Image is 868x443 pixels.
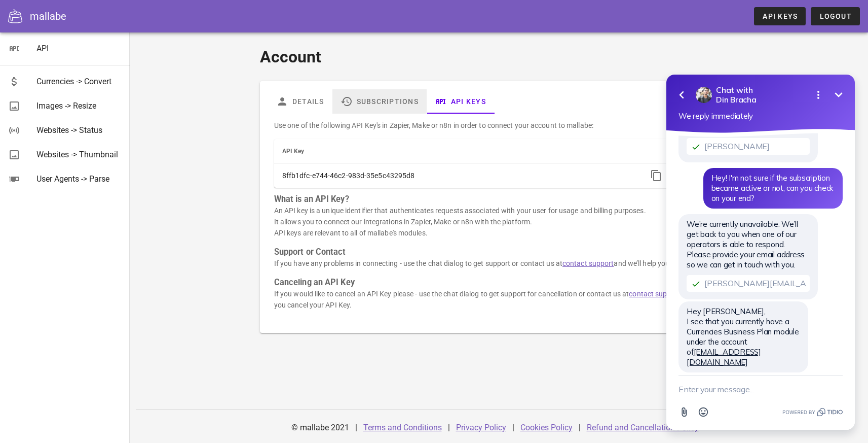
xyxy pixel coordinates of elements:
a: contact support [562,259,614,267]
div: User Agents -> Parse [36,174,122,184]
div: | [579,416,581,440]
span: Logout [819,12,852,20]
div: | [448,416,450,440]
span: API Key [282,148,305,155]
div: | [512,416,514,440]
h1: Account [260,45,738,69]
a: Terms and Conditions [363,423,442,432]
a: Privacy Policy [456,423,506,432]
span: API Keys [762,12,798,20]
div: Images -> Resize [36,101,122,111]
div: API [36,44,122,53]
a: API Keys [427,89,494,114]
div: Websites -> Thumbnail [36,150,122,159]
a: API Keys [754,7,806,25]
a: Cookies Policy [520,423,573,432]
p: If you have any problems in connecting - use the chat dialog to get support or contact us at and ... [274,258,724,269]
button: Logout [811,7,860,25]
a: Refund and Cancellation Policy [587,423,699,432]
a: Subscriptions [332,89,427,114]
a: Details [268,89,332,114]
p: If you would like to cancel an API Key please - use the chat dialog to get support for cancellati... [274,288,724,311]
div: © mallabe 2021 [285,416,355,440]
p: An API key is a unique identifier that authenticates requests associated with your user for usage... [274,205,724,238]
p: Use one of the following API Key's in Zapier, Make or n8n in order to connect your account to mal... [274,120,724,131]
div: Currencies -> Convert [36,77,122,86]
a: contact support [629,290,681,298]
h3: What is an API Key? [274,194,724,205]
h3: Support or Contact [274,247,724,258]
div: | [355,416,357,440]
div: mallabe [30,9,66,24]
div: Websites -> Status [36,125,122,135]
h3: Canceling an API Key [274,277,724,288]
iframe: Tidio Chat [653,64,868,443]
td: 8ffb1dfc-e744-46c2-983d-35e5c43295d8 [274,163,639,188]
th: API Key: Not sorted. Activate to sort ascending. [274,139,639,163]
